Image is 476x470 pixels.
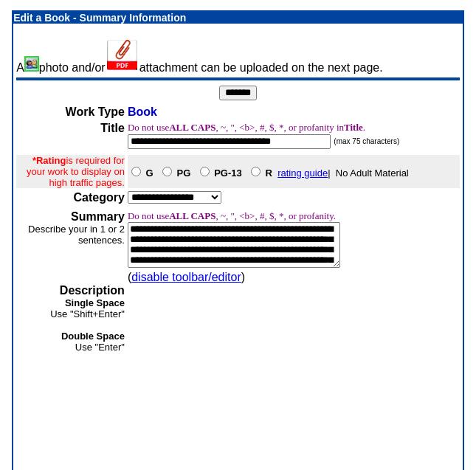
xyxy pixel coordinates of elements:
font: | No Adult Material [128,167,409,179]
font: Use "Shift+Enter" Use "Enter" [50,297,125,353]
b: G [146,167,154,179]
b: Title [344,122,363,133]
font: is required for your work to display on high traffic pages. [27,155,125,188]
b: PG-13 [214,167,242,179]
img: Add/Remove Photo [24,56,39,72]
b: ALL CAPS [169,210,215,221]
b: PG [176,167,190,179]
a: rating guide [277,167,328,179]
font: (max 75 characters) [334,137,399,145]
b: Category [74,191,125,204]
b: Single Space [65,297,125,308]
b: Work Type [66,106,125,118]
img: Add Attachment [106,40,139,72]
b: Title [100,122,125,134]
b: *Rating [32,155,66,166]
p: Edit a Book - Summary Information [13,12,463,24]
a: disable toolbar/editor [131,271,241,283]
font: Describe your in 1 or 2 sentences. [28,224,125,246]
b: Summary [71,210,125,223]
span: Book [128,106,157,118]
b: Description [60,284,125,297]
font: Do not use , ~, ", <b>, #, $, *, or profanity. [128,210,336,221]
div: ( ) [128,271,460,284]
font: Do not use , ~, ", <b>, #, $, *, or profanity in . [128,122,365,133]
b: ALL CAPS [169,122,215,133]
b: R [266,167,272,179]
td: A photo and/or attachment can be uploaded on the next page. [16,40,460,75]
b: Double Space [61,331,125,342]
